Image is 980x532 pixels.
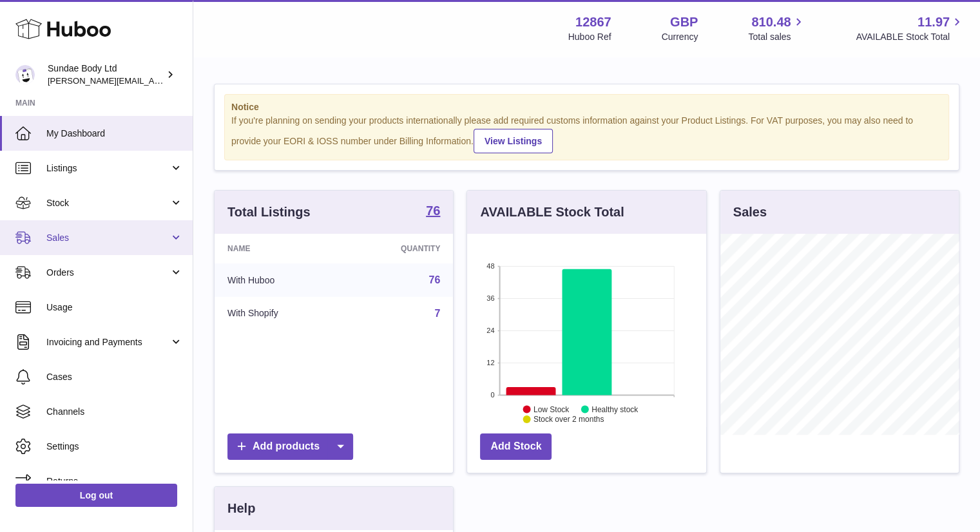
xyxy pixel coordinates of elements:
h3: Sales [733,204,767,221]
text: 12 [487,359,495,366]
h3: AVAILABLE Stock Total [480,204,624,221]
th: Quantity [343,234,454,263]
span: Invoicing and Payments [46,336,169,348]
a: 7 [434,308,440,319]
span: AVAILABLE Stock Total [856,31,965,43]
strong: 12867 [575,14,611,31]
span: Cases [46,371,183,383]
div: If you're planning on sending your products internationally please add required customs informati... [231,115,942,153]
img: rizaldy@sundaebody.com [15,65,35,84]
span: My Dashboard [46,128,183,140]
span: Returns [46,475,183,488]
text: 0 [491,391,495,399]
a: 76 [426,204,440,220]
div: Huboo Ref [568,31,611,43]
div: Currency [662,31,698,43]
a: Add Stock [480,433,552,460]
span: Total sales [748,31,805,43]
span: Channels [46,406,183,418]
strong: 76 [426,204,440,217]
span: 810.48 [751,14,791,31]
a: 76 [429,274,441,285]
span: Usage [46,301,183,314]
a: Add products [227,433,353,460]
span: Orders [46,267,169,279]
text: Low Stock [533,404,570,413]
span: Listings [46,162,169,175]
td: With Shopify [215,297,343,330]
strong: Notice [231,101,942,113]
a: Log out [15,484,177,507]
a: View Listings [474,129,553,153]
h3: Help [227,500,255,517]
div: Sundae Body Ltd [48,62,164,87]
h3: Total Listings [227,204,311,221]
a: 11.97 AVAILABLE Stock Total [856,14,965,43]
span: 11.97 [918,14,950,31]
span: [PERSON_NAME][EMAIL_ADDRESS][DOMAIN_NAME] [48,75,258,86]
text: 36 [487,294,495,302]
td: With Huboo [215,263,343,297]
a: 810.48 Total sales [748,14,805,43]
text: 24 [487,327,495,334]
th: Name [215,234,343,263]
strong: GBP [670,14,698,31]
span: Settings [46,441,183,453]
span: Stock [46,197,169,209]
text: Stock over 2 months [533,415,604,424]
text: Healthy stock [591,404,639,413]
text: 48 [487,262,495,270]
span: Sales [46,232,169,244]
